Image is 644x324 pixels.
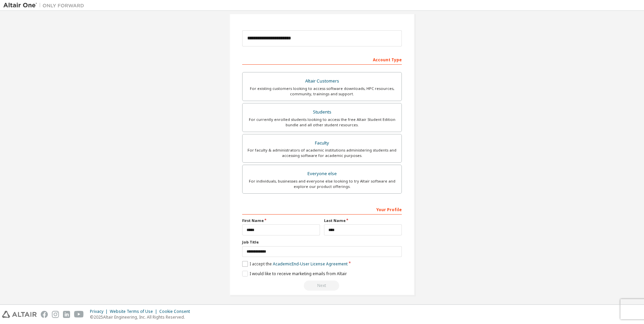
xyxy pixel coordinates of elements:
[159,309,194,314] div: Cookie Consent
[110,309,159,314] div: Website Terms of Use
[242,271,347,277] label: I would like to receive marketing emails from Altair
[242,54,402,65] div: Account Type
[247,148,397,158] div: For faculty & administrators of academic institutions administering students and accessing softwa...
[247,179,397,189] div: For individuals, businesses and everyone else looking to try Altair software and explore our prod...
[324,218,402,223] label: Last Name
[2,311,37,318] img: altair_logo.svg
[242,204,402,215] div: Your Profile
[242,261,348,267] label: I accept the
[247,107,397,117] div: Students
[242,281,402,291] div: Read and acccept EULA to continue
[90,309,110,314] div: Privacy
[63,311,70,318] img: linkedin.svg
[90,314,194,320] p: © 2025 Altair Engineering, Inc. All Rights Reserved.
[247,169,397,179] div: Everyone else
[74,311,84,318] img: youtube.svg
[247,76,397,86] div: Altair Customers
[242,239,402,245] label: Job Title
[247,138,397,148] div: Faculty
[52,311,59,318] img: instagram.svg
[247,86,397,97] div: For existing customers looking to access software downloads, HPC resources, community, trainings ...
[247,117,397,128] div: For currently enrolled students looking to access the free Altair Student Edition bundle and all ...
[3,2,88,9] img: Altair One
[41,311,48,318] img: facebook.svg
[242,218,320,223] label: First Name
[273,261,348,267] a: Academic End-User License Agreement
